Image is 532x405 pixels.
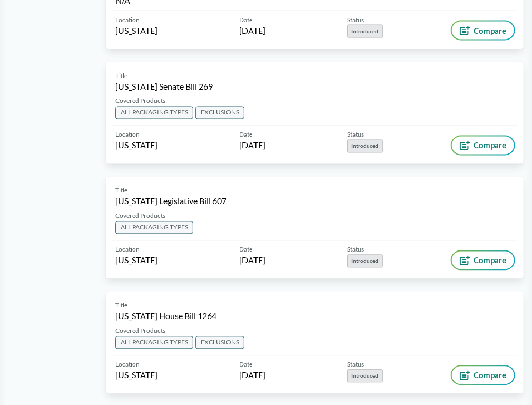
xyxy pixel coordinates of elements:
[115,211,165,221] span: Covered Products
[239,140,265,151] span: [DATE]
[239,25,265,36] span: [DATE]
[347,25,383,38] span: Introduced
[195,107,244,119] span: EXCLUSIONS
[115,255,157,266] span: [US_STATE]
[474,26,506,35] span: Compare
[115,326,165,336] span: Covered Products
[115,130,140,140] span: Location
[474,141,506,150] span: Compare
[115,245,140,255] span: Location
[115,140,157,151] span: [US_STATE]
[115,221,193,234] span: ALL PACKAGING TYPES
[195,336,244,349] span: EXCLUSIONS
[239,370,265,381] span: [DATE]
[115,15,140,25] span: Location
[115,97,165,106] span: Covered Products
[452,367,514,384] button: Compare
[115,25,157,36] span: [US_STATE]
[474,256,506,265] span: Compare
[347,245,364,255] span: Status
[115,196,226,207] span: [US_STATE] Legislative Bill 607
[239,245,252,255] span: Date
[347,255,383,268] span: Introduced
[239,255,265,266] span: [DATE]
[115,81,213,92] span: [US_STATE] Senate Bill 269
[115,311,216,322] span: [US_STATE] House Bill 1264
[347,140,383,153] span: Introduced
[115,370,157,381] span: [US_STATE]
[452,22,514,40] button: Compare
[347,15,364,25] span: Status
[115,301,127,311] span: Title
[239,15,252,25] span: Date
[347,130,364,140] span: Status
[239,360,252,370] span: Date
[115,107,193,119] span: ALL PACKAGING TYPES
[347,370,383,383] span: Introduced
[452,252,514,269] button: Compare
[115,336,193,349] span: ALL PACKAGING TYPES
[115,186,127,196] span: Title
[347,360,364,370] span: Status
[239,130,252,140] span: Date
[452,137,514,155] button: Compare
[474,371,506,380] span: Compare
[115,360,140,370] span: Location
[115,71,127,81] span: Title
